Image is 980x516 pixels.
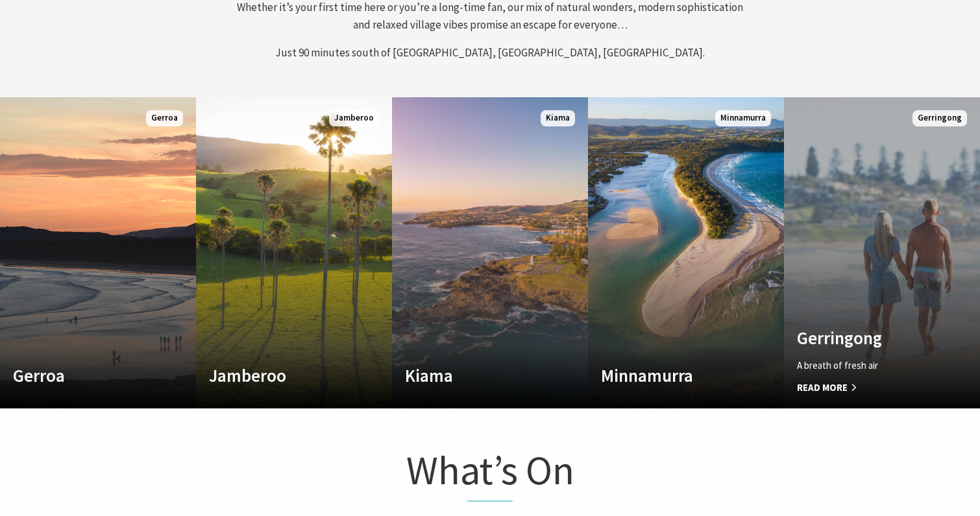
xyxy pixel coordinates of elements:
h1: What’s On [236,444,744,502]
span: Gerringong [913,110,967,126]
a: Custom Image Used Kiama Kiama [392,97,588,408]
span: Kiama [541,110,575,126]
a: Custom Image Used Gerringong A breath of fresh air Read More Gerringong [784,97,980,408]
a: Custom Image Used Minnamurra Minnamurra [588,97,784,408]
h4: Gerringong [797,327,938,348]
h4: Kiama [405,365,546,386]
span: Jamberoo [329,110,379,126]
h4: Gerroa [13,365,154,386]
span: Read More [797,380,938,395]
a: Custom Image Used Jamberoo Jamberoo [196,97,392,408]
span: Minnamurra [715,110,771,126]
p: A breath of fresh air [797,358,938,373]
span: Gerroa [146,110,183,126]
p: Just 90 minutes south of [GEOGRAPHIC_DATA], [GEOGRAPHIC_DATA], [GEOGRAPHIC_DATA]. [236,44,744,62]
h4: Jamberoo [209,365,350,386]
h4: Minnamurra [601,365,742,386]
